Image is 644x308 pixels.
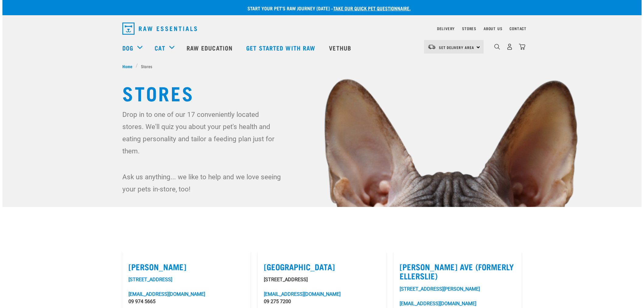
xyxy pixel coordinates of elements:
a: Stores [462,27,476,30]
a: Vethub [323,36,359,60]
a: [STREET_ADDRESS][PERSON_NAME] [400,286,480,292]
img: van-moving.png [428,44,436,50]
a: take our quick pet questionnaire. [333,7,411,9]
img: home-icon@2x.png [519,44,525,50]
p: Drop in to one of our 17 conveniently located stores. We'll quiz you about your pet's health and ... [122,108,282,157]
a: [EMAIL_ADDRESS][DOMAIN_NAME] [264,291,341,297]
a: 09 974 5665 [128,299,156,304]
nav: breadcrumbs [122,63,522,69]
a: Dog [122,43,133,52]
h1: Stores [122,82,522,103]
a: [EMAIL_ADDRESS][DOMAIN_NAME] [400,301,476,306]
span: Set Delivery Area [439,46,474,48]
nav: dropdown navigation [117,20,527,37]
img: user.png [506,44,513,50]
nav: dropdown navigation [2,36,642,60]
a: Get started with Raw [240,36,323,60]
p: Ask us anything... we like to help and we love seeing your pets in-store, too! [122,171,282,195]
a: Raw Education [180,36,240,60]
a: Delivery [437,27,455,30]
img: home-icon-1@2x.png [494,44,500,50]
a: About Us [484,27,502,30]
a: [STREET_ADDRESS] [128,277,172,282]
a: 09 275 7200 [264,299,291,304]
a: [EMAIL_ADDRESS][DOMAIN_NAME] [128,291,205,297]
p: [STREET_ADDRESS] [264,276,380,283]
a: Contact [509,27,527,30]
a: Home [122,63,136,69]
a: Cat [155,43,165,52]
img: Raw Essentials Logo [122,23,197,35]
label: [PERSON_NAME] [128,262,244,271]
label: [PERSON_NAME] Ave (Formerly Ellerslie) [400,262,516,281]
label: [GEOGRAPHIC_DATA] [264,262,380,271]
span: Home [122,63,132,69]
